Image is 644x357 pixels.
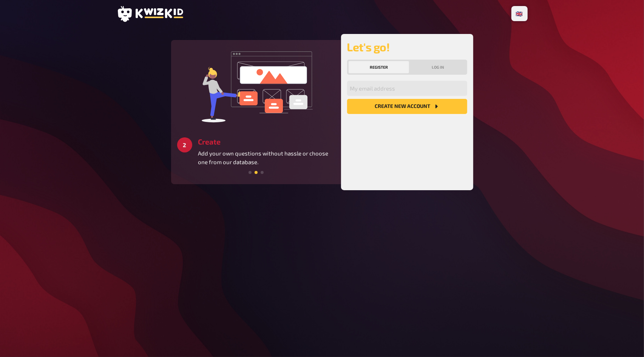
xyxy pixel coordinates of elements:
[347,99,467,114] button: Create new account
[513,8,526,20] li: 🇬🇧
[199,46,313,125] img: create
[198,149,335,166] p: Add your own questions without hassle or choose one from our database.
[349,61,409,73] button: Register
[198,137,335,146] h3: Create
[347,40,467,54] h2: Let's go!
[411,61,466,73] button: Log in
[347,81,467,96] input: My email address
[177,137,192,152] div: 2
